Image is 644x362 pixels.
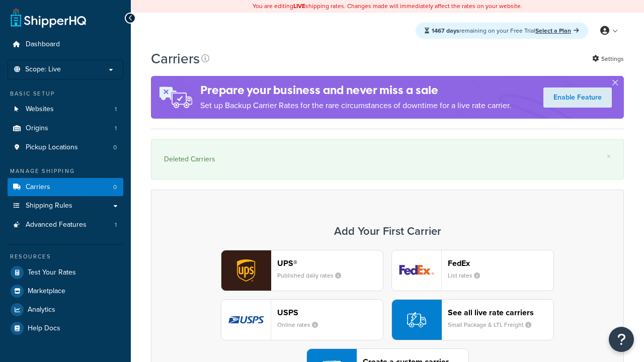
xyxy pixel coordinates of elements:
img: ups logo [221,250,271,291]
a: Carriers 0 [8,178,123,197]
span: Shipping Rules [26,202,72,210]
a: Marketplace [8,282,123,300]
span: Scope: Live [25,65,61,74]
a: Origins 1 [8,119,123,138]
span: Dashboard [26,40,60,49]
a: Test Your Rates [8,263,123,282]
small: Online rates [277,320,326,329]
a: Shipping Rules [8,197,123,215]
button: See all live rate carriersSmall Package & LTL Freight [391,299,554,340]
div: Resources [8,252,123,261]
li: Websites [8,100,123,119]
span: Pickup Locations [26,143,78,152]
span: Marketplace [28,287,65,296]
button: ups logoUPS®Published daily rates [221,250,383,291]
span: 1 [115,221,117,229]
a: Analytics [8,301,123,319]
li: Carriers [8,178,123,197]
button: fedEx logoFedExList rates [391,250,554,291]
header: USPS [277,308,383,317]
span: Websites [26,105,54,114]
span: Carriers [26,183,50,192]
span: Origins [26,124,48,133]
a: Websites 1 [8,100,123,119]
h4: Prepare your business and never miss a sale [200,82,511,99]
a: Enable Feature [543,87,612,108]
button: Open Resource Center [609,327,634,352]
a: Help Docs [8,319,123,337]
h3: Add Your First Carrier [162,225,613,237]
h1: Carriers [151,49,200,68]
a: Dashboard [8,35,123,54]
strong: 1467 days [432,26,459,35]
img: fedEx logo [392,250,441,291]
span: Test Your Rates [28,268,76,277]
img: icon-carrier-liverate-becf4550.svg [407,310,426,329]
header: UPS® [277,258,383,268]
li: Origins [8,119,123,138]
a: ShipperHQ Home [11,8,86,28]
img: usps logo [221,300,271,340]
span: 1 [115,124,117,133]
span: 1 [115,105,117,114]
a: Settings [592,52,624,66]
a: Pickup Locations 0 [8,138,123,157]
b: LIVE [293,2,305,11]
p: Set up Backup Carrier Rates for the rare circumstances of downtime for a live rate carrier. [200,99,511,113]
img: ad-rules-rateshop-fe6ec290ccb7230408bd80ed9643f0289d75e0ffd9eb532fc0e269fcd187b520.png [151,76,200,119]
span: 0 [113,183,117,192]
a: Advanced Features 1 [8,216,123,234]
span: Analytics [28,306,55,314]
span: Advanced Features [26,221,87,229]
small: Published daily rates [277,271,349,280]
div: Deleted Carriers [164,152,611,166]
li: Pickup Locations [8,138,123,157]
a: × [607,152,611,160]
span: 0 [113,143,117,152]
div: Basic Setup [8,89,123,98]
button: usps logoUSPSOnline rates [221,299,383,340]
a: Select a Plan [535,26,579,35]
div: Manage Shipping [8,167,123,175]
small: Small Package & LTL Freight [448,320,539,329]
header: FedEx [448,258,553,268]
div: remaining on your Free Trial [416,23,588,39]
header: See all live rate carriers [448,308,553,317]
span: Help Docs [28,324,60,333]
li: Advanced Features [8,216,123,234]
small: List rates [448,271,488,280]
